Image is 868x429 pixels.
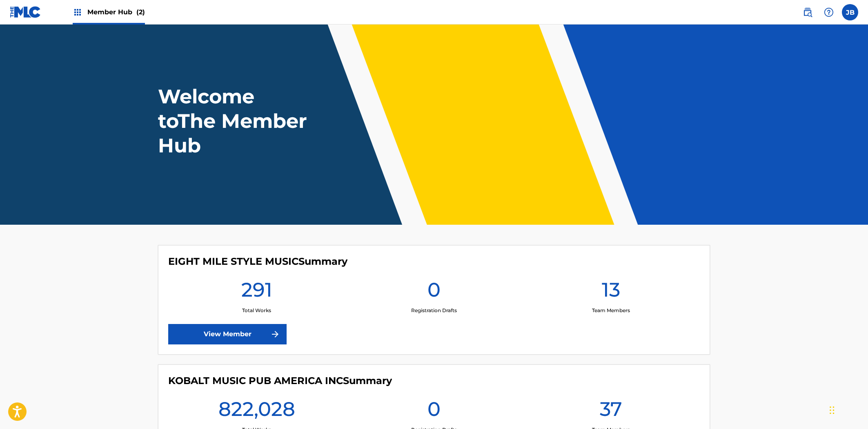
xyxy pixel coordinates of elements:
a: View Member [168,324,287,344]
iframe: Chat Widget [827,390,868,429]
h1: 37 [600,397,622,426]
span: (2) [136,8,145,16]
img: MLC Logo [10,6,41,18]
h1: 822,028 [218,397,295,426]
p: Total Works [242,307,271,314]
p: Team Members [592,307,630,314]
h1: Welcome to The Member Hub [158,84,311,158]
a: Public Search [799,4,816,20]
img: Top Rightsholders [73,7,82,17]
div: User Menu [842,4,858,20]
span: Member Hub [87,7,145,17]
h4: EIGHT MILE STYLE MUSIC [168,255,347,268]
p: Registration Drafts [411,307,457,314]
img: help [824,7,834,17]
div: Drag [830,398,835,422]
img: f7272a7cc735f4ea7f67.svg [270,329,280,339]
h1: 0 [427,277,441,307]
h1: 291 [241,277,272,307]
h1: 13 [602,277,620,307]
div: Help [821,4,837,20]
iframe: Resource Center [845,290,868,356]
h1: 0 [427,397,441,426]
h4: KOBALT MUSIC PUB AMERICA INC [168,375,392,387]
img: search [803,7,812,17]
